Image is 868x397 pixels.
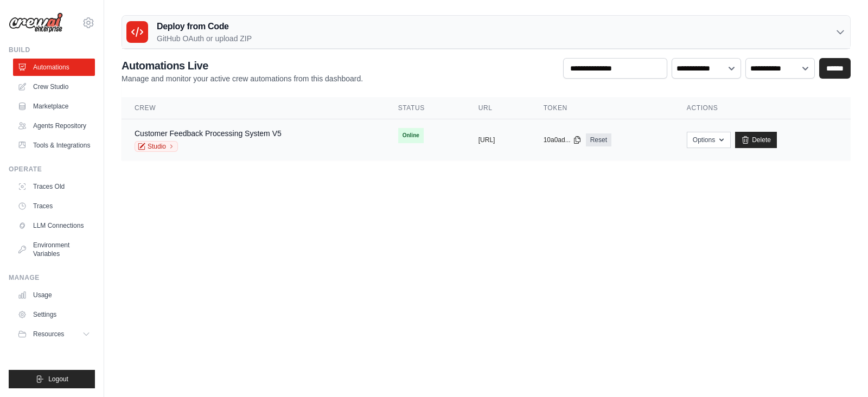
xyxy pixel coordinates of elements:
a: Environment Variables [13,236,95,262]
a: Settings [13,306,95,323]
a: Agents Repository [13,117,95,135]
a: Delete [735,132,777,148]
span: Resources [33,330,64,338]
th: URL [465,97,531,119]
th: Crew [122,97,385,119]
th: Status [385,97,465,119]
p: Manage and monitor your active crew automations from this dashboard. [122,73,363,84]
a: Crew Studio [13,78,95,95]
button: 10a0ad... [544,136,582,144]
h3: Deploy from Code [157,20,252,33]
a: Tools & Integrations [13,137,95,154]
span: Logout [48,375,68,383]
span: Online [398,128,424,143]
th: Token [531,97,674,119]
a: Reset [586,133,611,146]
a: Studio [135,141,178,152]
a: Marketplace [13,98,95,115]
a: Usage [13,286,95,304]
button: Options [687,132,731,148]
div: Build [9,46,95,54]
button: Resources [13,325,95,343]
a: Customer Feedback Processing System V5 [135,129,282,138]
th: Actions [674,97,851,119]
p: GitHub OAuth or upload ZIP [157,33,252,44]
button: Logout [9,370,95,388]
h2: Automations Live [122,58,363,73]
a: Traces [13,197,95,215]
img: Logo [9,12,63,33]
div: Operate [9,165,95,174]
a: LLM Connections [13,217,95,234]
a: Traces Old [13,178,95,195]
a: Automations [13,59,95,76]
div: Manage [9,273,95,282]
